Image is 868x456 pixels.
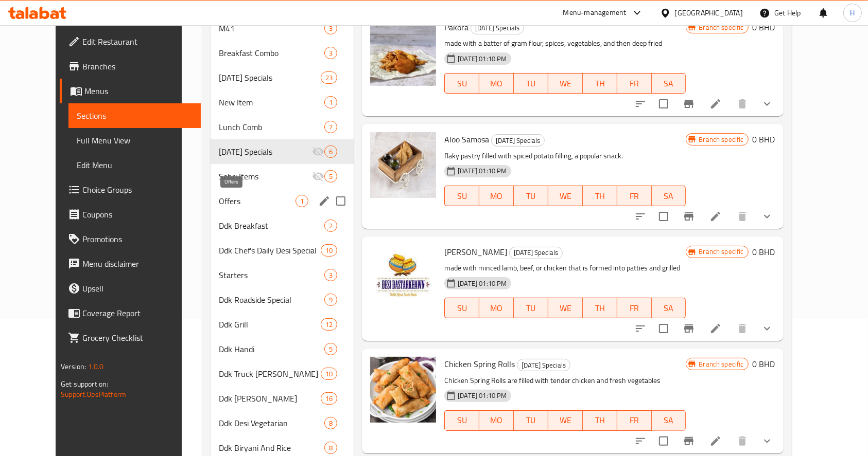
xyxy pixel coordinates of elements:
button: TU [514,73,548,94]
div: items [321,368,337,380]
div: items [324,442,337,454]
span: Menu disclaimer [82,258,193,270]
span: [DATE] 01:10 PM [454,391,511,400]
div: Ddk Chef's Daily Desi Special10 [211,238,354,263]
span: MO [483,301,510,316]
span: Branch specific [695,23,748,32]
button: Branch-specific-item [676,204,701,229]
button: TU [514,298,548,318]
span: 3 [325,24,337,33]
span: [DATE] Specials [517,359,570,371]
h6: 0 BHD [753,245,775,259]
span: 7 [325,122,337,132]
div: items [324,145,337,158]
button: MO [479,410,514,431]
img: Aloo Samosa [370,132,436,198]
button: edit [317,193,332,209]
div: Starters [219,269,324,281]
div: Ramadan Specials [491,134,545,147]
span: Ddk Chef's Daily Desi Special [219,244,321,257]
span: Version: [61,360,86,373]
span: Coupons [82,208,193,221]
div: items [324,294,337,306]
span: [DATE] 01:10 PM [454,279,511,288]
span: SU [449,301,475,316]
div: Starters3 [211,263,354,287]
button: Branch-specific-item [676,429,701,453]
a: Coupons [60,202,201,227]
div: Ramadan Specials [517,359,570,371]
div: Menu-management [563,7,627,19]
div: items [324,170,337,183]
span: 1.0.0 [88,360,104,373]
span: Edit Menu [77,159,193,171]
div: items [321,318,337,331]
div: items [324,417,337,429]
span: Ddk Truck [PERSON_NAME] [219,368,321,380]
span: FR [621,76,648,91]
h6: 0 BHD [753,132,775,147]
div: items [324,47,337,59]
span: TH [587,189,613,204]
button: delete [730,92,755,116]
button: SU [444,298,479,318]
span: Ddk Biryani And Rice [219,442,324,454]
button: FR [617,186,652,206]
span: WE [552,301,579,316]
span: SA [656,189,682,204]
div: items [324,220,337,232]
span: 3 [325,270,337,280]
svg: Show Choices [761,98,773,110]
div: [GEOGRAPHIC_DATA] [675,7,743,19]
div: Ddk Desi Vegetarian8 [211,411,354,435]
span: 3 [325,48,337,58]
span: Breakfast Combo [219,47,324,59]
div: [DATE] Specials23 [211,65,354,90]
span: Pakora [444,20,468,35]
button: WE [548,73,583,94]
button: SA [652,73,686,94]
button: show more [755,316,779,341]
svg: Inactive section [312,145,324,158]
svg: Show Choices [761,322,773,335]
span: 8 [325,443,337,453]
a: Upsell [60,276,201,301]
span: Branch specific [695,359,748,369]
span: Ddk Grill [219,318,321,331]
button: sort-choices [628,92,653,116]
a: Edit menu item [709,98,722,110]
span: Lunch Comb [219,121,324,133]
span: SA [656,76,682,91]
span: 2 [325,221,337,231]
button: sort-choices [628,316,653,341]
span: Grocery Checklist [82,332,193,344]
span: MO [483,76,510,91]
span: Chicken Spring Rolls [444,356,515,372]
span: 5 [325,172,337,181]
div: Ddk Handi5 [211,337,354,361]
span: SU [449,189,475,204]
img: Pakora [370,20,436,86]
button: MO [479,73,514,94]
div: New Item1 [211,90,354,115]
button: SA [652,410,686,431]
span: Promotions [82,233,193,245]
span: MO [483,413,510,428]
div: items [296,195,308,207]
span: TU [518,189,544,204]
div: Ramadan Specials [509,247,563,259]
button: TH [583,73,617,94]
span: Ddk Handi [219,343,324,355]
div: Ddk [PERSON_NAME]16 [211,386,354,411]
span: Menus [84,85,193,97]
span: Ddk Roadside Special [219,294,324,306]
button: delete [730,204,755,229]
span: 10 [321,246,337,256]
span: TU [518,301,544,316]
button: TH [583,298,617,318]
span: FR [621,189,648,204]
